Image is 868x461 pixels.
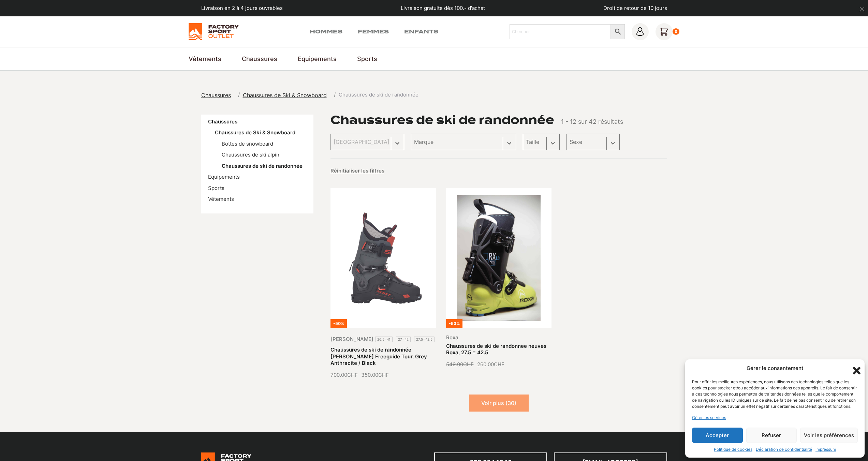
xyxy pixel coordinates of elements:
input: Chercher [510,24,611,39]
span: Chaussures de Ski & Snowboard [243,92,327,99]
a: Sports [208,185,224,191]
a: Chaussures de ski de randonnée [PERSON_NAME] Freeguide Tour, Grey Anthracite / Black [330,346,427,366]
a: Déclaration de confidentialité [756,446,812,452]
a: Chaussures [208,118,237,125]
a: Sports [357,54,377,63]
p: Livraison gratuite dès 100.- d'achat [401,4,485,12]
button: Voir les préférences [800,428,858,443]
a: Impressum [815,446,836,452]
a: Femmes [358,28,389,36]
button: Refuser [746,428,797,443]
a: Chaussures de ski alpin [222,151,279,158]
a: Bottes de snowboard [222,140,273,147]
a: Chaussures de ski de randonnee neuves Roxa, 27.5 = 42.5 [446,343,546,356]
a: Vêtements [189,54,221,63]
div: Gérer le consentement [747,365,804,372]
div: Fermer la boîte de dialogue [851,365,858,372]
span: Chaussures de ski de randonnée [339,91,418,99]
img: Factory Sport Outlet [189,23,239,40]
a: Equipements [298,54,337,63]
h1: Chaussures de ski de randonnée [330,115,554,125]
a: Chaussures de ski de randonnée [222,163,303,169]
span: Chaussures [201,92,231,99]
a: Politique de cookies [714,446,752,452]
a: Gérer les services [692,415,726,421]
button: Accepter [692,428,743,443]
p: Livraison en 2 à 4 jours ouvrables [201,4,283,12]
a: Chaussures de Ski & Snowboard [215,129,295,136]
a: Enfants [404,28,438,36]
a: Chaussures [201,91,235,99]
button: dismiss [856,3,868,15]
a: Equipements [208,174,240,180]
a: Vêtements [208,196,234,202]
p: Droit de retour de 10 jours [603,4,667,12]
a: Hommes [310,28,342,36]
div: Pour offrir les meilleures expériences, nous utilisons des technologies telles que les cookies po... [692,379,857,410]
nav: breadcrumbs [201,91,418,99]
a: Chaussures de Ski & Snowboard [243,91,331,99]
div: 0 [673,28,680,35]
a: Chaussures [242,54,277,63]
